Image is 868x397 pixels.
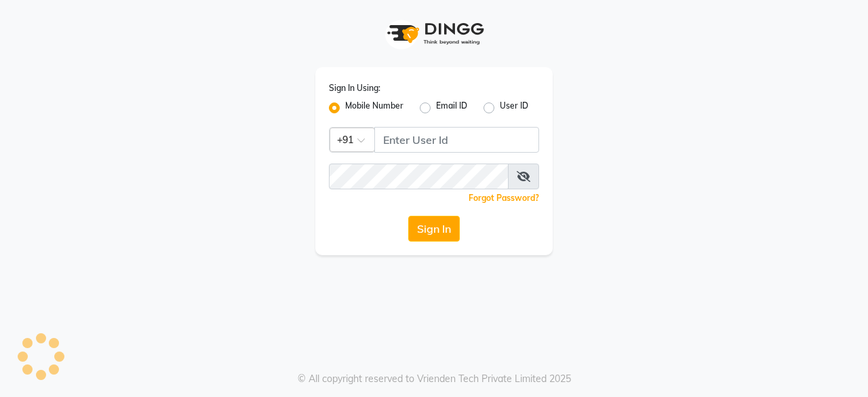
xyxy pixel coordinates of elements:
[408,216,460,242] button: Sign In
[345,100,403,116] label: Mobile Number
[329,82,380,94] label: Sign In Using:
[380,14,488,54] img: logo1.svg
[436,100,467,116] label: Email ID
[469,193,539,203] a: Forgot Password?
[500,100,528,116] label: User ID
[374,127,539,153] input: Username
[329,164,509,189] input: Username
